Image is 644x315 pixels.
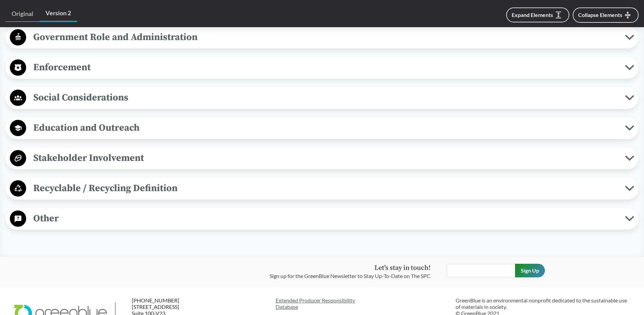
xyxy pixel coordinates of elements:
[573,7,639,23] button: Collapse Elements
[8,89,636,107] button: Social Considerations
[26,30,625,45] span: Government Role and Administration
[8,180,636,197] button: Recyclable / Recycling Definition
[8,150,636,167] button: Stakeholder Involvement
[26,90,625,105] span: Social Considerations
[26,150,625,166] span: Stakeholder Involvement
[8,119,636,137] button: Education and Outreach
[5,6,39,22] a: Original
[39,5,77,22] a: Version 2
[515,264,545,277] input: Sign Up
[26,120,625,135] span: Education and Outreach
[26,181,625,196] span: Recyclable / Recycling Definition
[276,297,450,310] a: Extended Producer ResponsibilityDatabase
[26,60,625,75] span: Enforcement
[8,59,636,76] button: Enforcement
[374,264,430,272] strong: Let's stay in touch!
[26,211,625,226] span: Other
[506,7,569,22] button: Expand Elements
[8,29,636,46] button: Government Role and Administration
[8,210,636,227] button: Other
[270,272,430,280] p: Sign up for the GreenBlue Newsletter to Stay Up-To-Date on The SPC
